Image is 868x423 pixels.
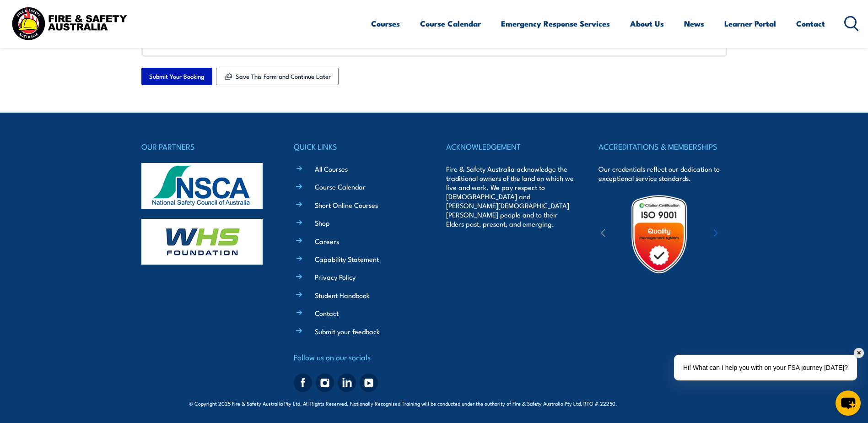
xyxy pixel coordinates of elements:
[501,11,610,36] a: Emergency Response Services
[446,164,574,228] p: Fire & Safety Australia acknowledge the traditional owners of the land on which we live and work....
[141,219,263,265] img: whs-logo-footer
[315,308,339,318] a: Contact
[854,348,864,358] div: ✕
[420,11,481,36] a: Course Calendar
[141,140,270,153] h4: OUR PARTNERS
[674,355,857,380] div: Hi! What can I help you with on your FSA journey [DATE]?
[371,11,400,36] a: Courses
[700,218,779,250] img: ewpa-logo
[619,194,699,274] img: Untitled design (19)
[315,290,370,300] a: Student Handbook
[315,254,379,264] a: Capability Statement
[446,140,574,153] h4: ACKNOWLEDGEMENT
[647,398,679,407] a: KND Digital
[315,182,366,191] a: Course Calendar
[724,11,776,36] a: Learner Portal
[315,200,378,210] a: Short Online Courses
[796,11,825,36] a: Contact
[189,399,679,407] span: © Copyright 2025 Fire & Safety Australia Pty Ltd, All Rights Reserved. Nationally Recognised Trai...
[315,218,330,228] a: Shop
[315,326,380,336] a: Submit your feedback
[630,11,664,36] a: About Us
[315,236,339,246] a: Careers
[684,11,704,36] a: News
[598,140,727,153] h4: ACCREDITATIONS & MEMBERSHIPS
[315,164,348,174] a: All Courses
[294,351,422,363] h4: Follow us on our socials
[598,164,727,183] p: Our credentials reflect our dedication to exceptional service standards.
[836,390,861,416] button: chat-button
[294,140,422,153] h4: QUICK LINKS
[216,68,339,85] button: Save This Form and Continue Later
[141,68,212,85] input: Submit Your Booking
[141,163,263,209] img: nsca-logo-footer
[628,400,679,407] span: Site:
[315,272,356,282] a: Privacy Policy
